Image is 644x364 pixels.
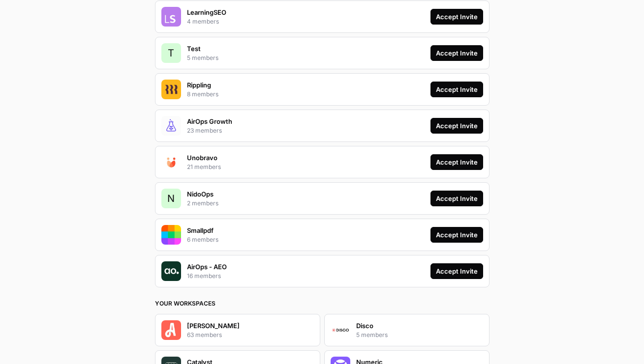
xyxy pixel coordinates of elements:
[436,12,478,22] div: Accept Invite
[187,126,222,135] p: 23 members
[436,84,478,94] div: Accept Invite
[430,227,483,243] button: Accept Invite
[187,225,214,235] p: Smallpdf
[161,7,181,27] img: Company Logo
[430,263,483,279] button: Accept Invite
[168,46,174,60] span: T
[187,189,214,199] p: NidoOps
[187,272,221,280] p: 16 members
[430,191,483,206] button: Accept Invite
[436,266,478,276] div: Accept Invite
[430,82,483,97] button: Accept Invite
[155,314,320,346] button: Company Logo[PERSON_NAME]63 members
[161,116,181,136] img: Company Logo
[187,331,222,339] p: 63 members
[187,44,201,54] p: Test
[430,154,483,170] button: Accept Invite
[187,17,219,26] p: 4 members
[161,261,181,281] img: Company Logo
[155,299,490,308] h3: Your Workspaces
[187,80,211,90] p: Rippling
[187,262,227,272] p: AirOps - AEO
[436,194,478,203] div: Accept Invite
[187,153,217,163] p: Unobravo
[161,320,181,340] img: Company Logo
[356,321,373,331] p: Disco
[436,157,478,167] div: Accept Invite
[430,45,483,61] button: Accept Invite
[430,9,483,25] button: Accept Invite
[187,163,221,171] p: 21 members
[436,121,478,131] div: Accept Invite
[187,199,218,208] p: 2 members
[187,116,232,126] p: AirOps Growth
[331,320,350,340] img: Company Logo
[167,192,175,205] span: N
[430,118,483,134] button: Accept Invite
[356,331,388,339] p: 5 members
[161,225,181,245] img: Company Logo
[187,90,218,99] p: 8 members
[161,152,181,172] img: Company Logo
[187,54,218,62] p: 5 members
[436,230,478,240] div: Accept Invite
[324,314,490,346] button: Company LogoDisco5 members
[187,7,226,17] p: LearningSEO
[187,321,240,331] p: [PERSON_NAME]
[436,48,478,58] div: Accept Invite
[161,80,181,99] img: Company Logo
[187,235,218,244] p: 6 members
